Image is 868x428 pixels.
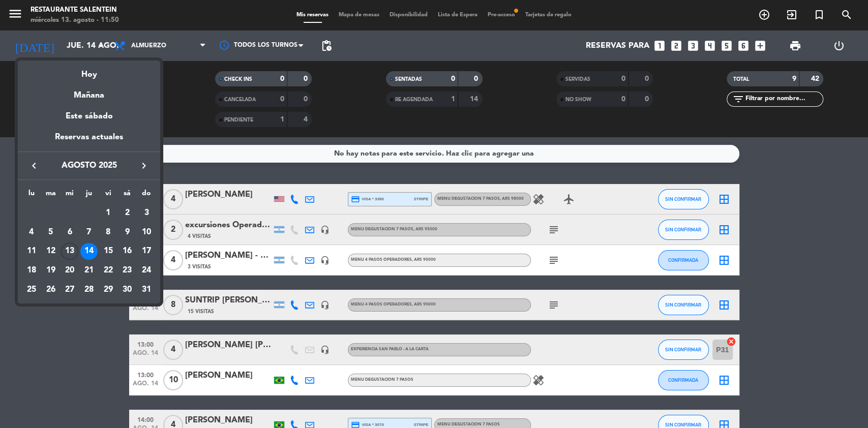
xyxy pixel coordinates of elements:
[118,243,136,260] div: 16
[41,188,61,203] th: martes
[99,280,118,299] td: 29 de agosto de 2025
[80,262,98,279] div: 21
[118,262,136,279] div: 23
[138,262,155,279] div: 24
[23,262,40,279] div: 18
[23,281,40,298] div: 25
[18,131,160,151] div: Reservas actuales
[138,224,155,241] div: 10
[99,203,118,223] td: 1 de agosto de 2025
[138,281,155,298] div: 31
[28,160,40,172] i: keyboard_arrow_left
[23,224,40,241] div: 4
[18,60,160,81] div: Hoy
[41,223,61,242] td: 5 de agosto de 2025
[42,224,59,241] div: 5
[42,262,59,279] div: 19
[22,242,41,261] td: 11 de agosto de 2025
[60,223,79,242] td: 6 de agosto de 2025
[80,243,98,260] div: 14
[22,280,41,299] td: 25 de agosto de 2025
[99,223,118,242] td: 8 de agosto de 2025
[61,281,78,298] div: 27
[61,262,78,279] div: 20
[118,223,137,242] td: 9 de agosto de 2025
[61,224,78,241] div: 6
[80,224,98,241] div: 7
[118,261,137,280] td: 23 de agosto de 2025
[42,243,59,260] div: 12
[25,159,43,172] button: keyboard_arrow_left
[23,243,40,260] div: 11
[60,261,79,280] td: 20 de agosto de 2025
[22,203,99,223] td: AGO.
[79,188,99,203] th: jueves
[118,188,137,203] th: sábado
[43,159,135,172] span: agosto 2025
[80,281,98,298] div: 28
[100,243,117,260] div: 15
[22,261,41,280] td: 18 de agosto de 2025
[137,203,156,223] td: 3 de agosto de 2025
[79,242,99,261] td: 14 de agosto de 2025
[61,243,78,260] div: 13
[22,188,41,203] th: lunes
[137,223,156,242] td: 10 de agosto de 2025
[118,203,137,223] td: 2 de agosto de 2025
[137,188,156,203] th: domingo
[99,242,118,261] td: 15 de agosto de 2025
[79,223,99,242] td: 7 de agosto de 2025
[41,280,61,299] td: 26 de agosto de 2025
[118,281,136,298] div: 30
[138,160,150,172] i: keyboard_arrow_right
[18,102,160,131] div: Este sábado
[41,242,61,261] td: 12 de agosto de 2025
[60,242,79,261] td: 13 de agosto de 2025
[22,223,41,242] td: 4 de agosto de 2025
[100,224,117,241] div: 8
[60,188,79,203] th: miércoles
[99,188,118,203] th: viernes
[118,242,137,261] td: 16 de agosto de 2025
[60,280,79,299] td: 27 de agosto de 2025
[99,261,118,280] td: 22 de agosto de 2025
[118,224,136,241] div: 9
[79,280,99,299] td: 28 de agosto de 2025
[138,204,155,222] div: 3
[118,280,137,299] td: 30 de agosto de 2025
[137,280,156,299] td: 31 de agosto de 2025
[41,261,61,280] td: 19 de agosto de 2025
[79,261,99,280] td: 21 de agosto de 2025
[100,281,117,298] div: 29
[42,281,59,298] div: 26
[137,242,156,261] td: 17 de agosto de 2025
[137,261,156,280] td: 24 de agosto de 2025
[100,204,117,222] div: 1
[138,243,155,260] div: 17
[100,262,117,279] div: 22
[118,204,136,222] div: 2
[18,81,160,102] div: Mañana
[135,159,153,172] button: keyboard_arrow_right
